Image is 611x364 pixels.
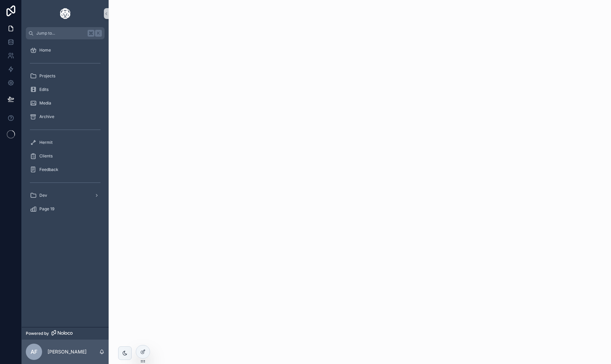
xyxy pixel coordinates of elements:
a: Page 19 [26,203,105,215]
a: Edits [26,83,105,96]
span: Home [39,47,51,53]
span: Projects [39,73,55,79]
span: Clients [39,153,53,159]
a: Media [26,97,105,109]
button: Jump to...K [26,27,105,39]
span: Powered by [26,331,49,336]
a: Powered by [22,327,109,340]
a: Hermit [26,136,105,149]
span: Feedback [39,167,58,172]
a: Clients [26,150,105,162]
span: Jump to... [36,31,85,36]
span: Edits [39,87,49,92]
a: Dev [26,189,105,202]
span: Hermit [39,140,53,145]
span: AF [31,348,37,356]
a: Projects [26,70,105,82]
span: Page 19 [39,206,54,212]
img: App logo [60,8,70,19]
span: Media [39,100,51,106]
span: K [96,31,101,36]
span: Archive [39,114,54,119]
div: scrollable content [22,39,109,327]
a: Archive [26,111,105,123]
span: Dev [39,193,47,198]
a: Feedback [26,164,105,176]
p: [PERSON_NAME] [48,348,87,355]
a: Home [26,44,105,56]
